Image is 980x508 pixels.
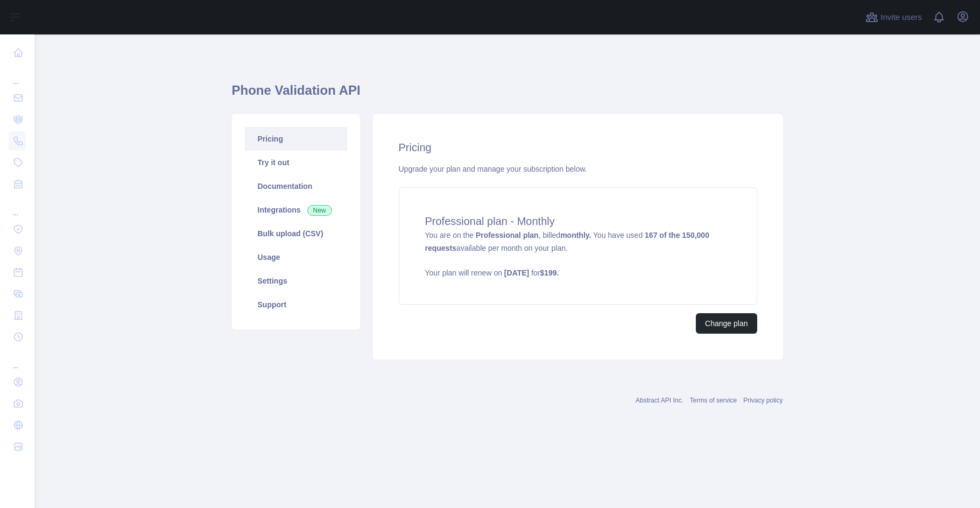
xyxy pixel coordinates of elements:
[245,245,347,269] a: Usage
[245,174,347,198] a: Documentation
[540,269,559,277] strong: $ 199 .
[245,198,347,222] a: Integrations New
[504,269,529,277] strong: [DATE]
[245,222,347,245] a: Bulk upload (CSV)
[863,9,924,26] button: Invite users
[245,151,347,174] a: Try it out
[9,65,26,86] div: ...
[232,82,783,108] h1: Phone Validation API
[425,214,731,229] h4: Professional plan - Monthly
[399,164,757,174] div: Upgrade your plan and manage your subscription below.
[9,349,26,370] div: ...
[245,127,347,151] a: Pricing
[9,196,26,217] div: ...
[636,397,683,404] a: Abstract API Inc.
[425,231,731,278] span: You are on the , billed You have used available per month on your plan.
[425,231,709,252] strong: 167 of the 150,000 requests
[307,205,332,216] span: New
[476,231,539,239] strong: Professional plan
[880,11,922,24] span: Invite users
[690,397,737,404] a: Terms of service
[399,140,757,155] h2: Pricing
[696,313,757,334] button: Change plan
[245,269,347,293] a: Settings
[245,293,347,316] a: Support
[743,397,782,404] a: Privacy policy
[560,231,591,239] strong: monthly.
[425,267,731,278] p: Your plan will renew on for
